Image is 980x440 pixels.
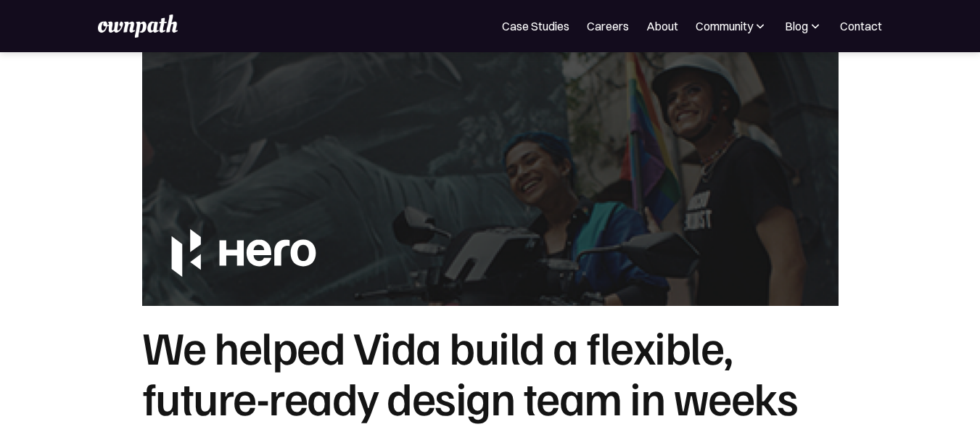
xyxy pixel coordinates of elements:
h1: We helped Vida build a flexible, future-ready design team in weeks [142,320,839,423]
a: Contact [840,17,882,35]
div: Blog [785,17,808,35]
a: Careers [587,17,629,35]
a: About [646,17,678,35]
a: Case Studies [502,17,569,35]
div: Community [696,17,767,35]
div: Community [696,17,753,35]
div: Blog [785,17,823,35]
